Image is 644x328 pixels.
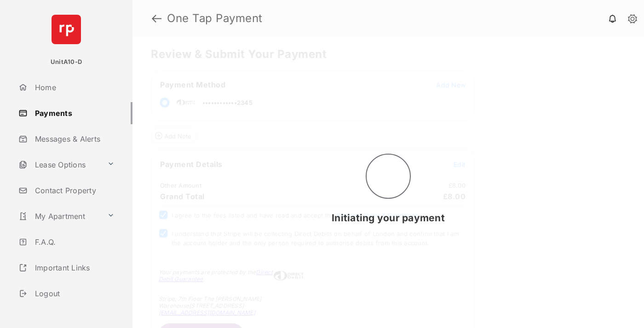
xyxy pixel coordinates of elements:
[15,102,132,124] a: Payments
[15,205,103,227] a: My Apartment
[15,179,132,201] a: Contact Property
[332,212,445,224] span: Initiating your payment
[15,231,132,253] a: F.A.Q.
[51,58,82,67] p: UnitA10-D
[15,282,132,305] a: Logout
[52,15,81,44] img: svg+xml;base64,PHN2ZyB4bWxucz0iaHR0cDovL3d3dy53My5vcmcvMjAwMC9zdmciIHdpZHRoPSI2NCIgaGVpZ2h0PSI2NC...
[15,154,103,176] a: Lease Options
[15,76,132,98] a: Home
[15,128,132,150] a: Messages & Alerts
[167,13,263,24] strong: One Tap Payment
[15,257,118,279] a: Important Links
